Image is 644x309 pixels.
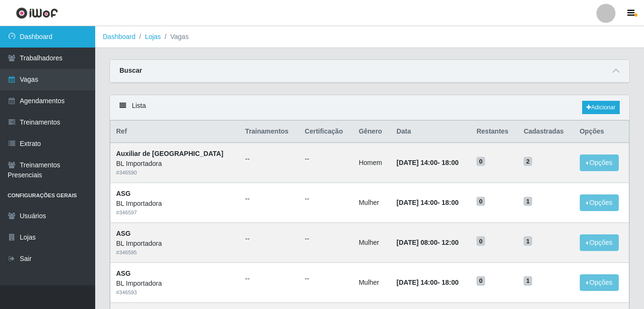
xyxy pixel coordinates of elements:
button: Opções [580,274,619,291]
th: Data [391,121,471,143]
time: 18:00 [442,279,459,286]
div: # 346590 [116,169,234,177]
time: [DATE] 14:00 [396,159,437,166]
th: Cadastradas [518,121,574,143]
ul: -- [305,274,347,284]
div: BL Importadora [116,239,234,249]
div: # 346595 [116,249,234,257]
nav: breadcrumb [95,26,644,48]
th: Opções [574,121,629,143]
div: BL Importadora [116,159,234,169]
strong: ASG [116,270,130,277]
td: Homem [353,143,391,183]
div: # 346593 [116,289,234,297]
strong: - [396,239,458,246]
ul: -- [245,154,293,164]
ul: -- [305,234,347,244]
time: [DATE] 14:00 [396,199,437,206]
th: Gênero [353,121,391,143]
th: Restantes [471,121,518,143]
a: Adicionar [582,101,620,114]
time: [DATE] 08:00 [396,239,437,246]
button: Opções [580,194,619,211]
strong: ASG [116,190,130,197]
ul: -- [245,274,293,284]
div: # 346597 [116,209,234,217]
li: Vagas [161,32,189,42]
td: Mulher [353,222,391,262]
button: Opções [580,234,619,251]
td: Mulher [353,183,391,223]
div: Lista [110,95,629,120]
span: 1 [524,197,532,206]
span: 2 [524,157,532,166]
strong: Buscar [119,67,142,74]
td: Mulher [353,262,391,302]
strong: - [396,199,458,206]
th: Trainamentos [239,121,299,143]
ul: -- [305,194,347,204]
span: 0 [476,276,485,286]
time: 18:00 [442,199,459,206]
span: 1 [524,276,532,286]
time: 12:00 [442,239,459,246]
strong: Auxiliar de [GEOGRAPHIC_DATA] [116,150,223,157]
button: Opções [580,154,619,171]
ul: -- [305,154,347,164]
div: BL Importadora [116,199,234,209]
span: 0 [476,236,485,246]
a: Dashboard [103,33,136,40]
th: Ref [110,121,240,143]
ul: -- [245,234,293,244]
strong: - [396,159,458,166]
time: 18:00 [442,159,459,166]
th: Certificação [299,121,353,143]
strong: ASG [116,230,130,237]
img: CoreUI Logo [16,7,58,19]
span: 0 [476,157,485,166]
span: 0 [476,197,485,206]
ul: -- [245,194,293,204]
div: BL Importadora [116,279,234,289]
span: 1 [524,236,532,246]
a: Lojas [145,33,160,40]
time: [DATE] 14:00 [396,279,437,286]
strong: - [396,279,458,286]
